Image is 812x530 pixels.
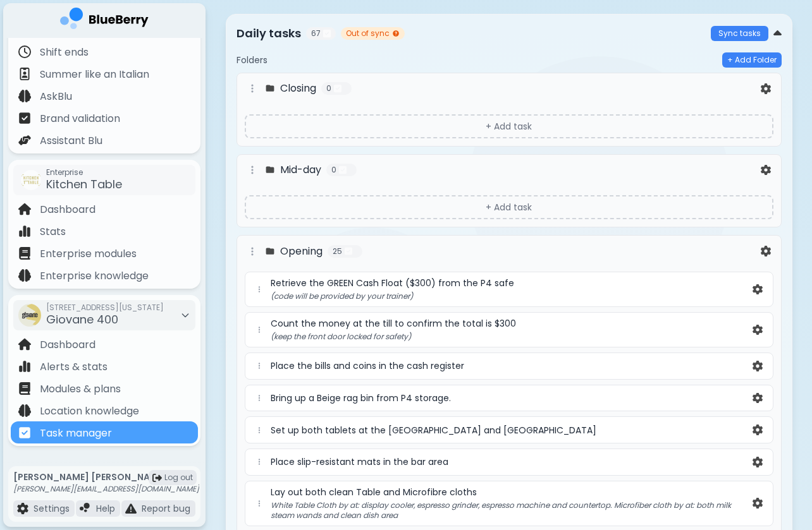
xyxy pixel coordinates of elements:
span: 0 [331,165,336,175]
img: company thumbnail [18,304,41,327]
img: settings [753,393,763,404]
img: settings [761,83,771,94]
h4: Opening [280,244,323,259]
img: folder [265,165,275,175]
button: + Add Folder [722,52,782,68]
p: Modules & plans [40,382,121,397]
p: Stats [40,224,66,239]
img: settings [761,246,771,256]
span: 0 [326,83,331,93]
img: file icon [18,360,31,373]
span: Lay out both clean Table and Microfibre cloths [271,486,477,498]
span: [STREET_ADDRESS][US_STATE] [46,303,164,313]
p: [PERSON_NAME] [PERSON_NAME] [13,471,199,483]
span: Enterprise [46,167,122,178]
p: White Table Cloth by at: display cooler, espresso grinder, espresso machine and countertop. Micro... [271,500,750,521]
span: Log out [164,473,193,483]
img: file icon [18,225,31,238]
img: tasks [339,166,347,174]
img: company thumbnail [21,170,41,190]
span: Place the bills and coins in the cash register [271,360,464,371]
span: Kitchen Table [46,176,122,192]
img: down chevron [773,27,782,40]
img: settings [753,325,763,335]
button: + Add task [245,195,773,219]
img: settings [753,284,763,295]
img: file icon [18,338,31,351]
p: [PERSON_NAME][EMAIL_ADDRESS][DOMAIN_NAME] [13,484,199,494]
p: Shift ends [40,45,89,60]
img: tasks [334,84,341,93]
span: Retrieve the GREEN Cash Float ($300) from the P4 safe [271,277,514,289]
img: settings [753,425,763,435]
img: settings [753,361,763,371]
img: file icon [18,382,31,395]
img: file icon [18,247,31,260]
p: AskBlu [40,89,72,104]
img: tasks [323,29,331,38]
img: file icon [18,203,31,215]
p: (code will be provided by your trainer) [271,291,750,301]
p: Help [96,503,115,514]
img: file icon [18,269,31,282]
img: settings [753,457,763,467]
img: folder [265,83,275,93]
span: Bring up a Beige rag bin from P4 storage. [271,392,451,404]
img: file icon [18,68,31,80]
p: Report bug [142,503,190,514]
p: Task manager [40,426,112,441]
p: Alerts & stats [40,359,108,375]
p: Enterprise modules [40,246,137,262]
img: settings [753,498,763,509]
img: tasks [345,247,352,256]
h5: Folders [237,54,268,66]
span: 25 [333,246,342,256]
img: folder [265,246,275,256]
span: Count the money at the till to confirm the total is $300 [271,318,516,329]
p: (keep the front door locked for safety) [271,332,750,342]
p: Dashboard [40,337,95,352]
img: file icon [18,404,31,417]
img: file icon [17,503,28,514]
button: Out of sync [341,27,405,40]
img: logout [152,473,162,483]
button: + Add task [245,114,773,138]
img: file icon [18,45,31,58]
p: Dashboard [40,202,95,217]
span: Set up both tablets at the [GEOGRAPHIC_DATA] and [GEOGRAPHIC_DATA] [271,425,596,436]
p: Settings [34,503,70,514]
span: Giovane 400 [46,311,118,327]
span: 67 [311,28,321,39]
img: file icon [18,112,31,124]
p: Location knowledge [40,404,139,419]
img: file icon [125,503,137,514]
h4: Mid-day [280,162,321,178]
button: Sync tasks [711,26,768,41]
img: file icon [18,134,31,147]
img: file icon [18,90,31,102]
img: file icon [80,503,91,514]
p: Summer like an Italian [40,67,149,82]
span: Place slip-resistant mats in the bar area [271,456,448,467]
img: company logo [60,8,149,33]
img: file icon [18,426,31,439]
p: Brand validation [40,111,120,126]
h4: Closing [280,81,316,96]
p: Enterprise knowledge [40,268,149,284]
img: settings [761,165,771,176]
p: Daily tasks [237,25,301,42]
p: Assistant Blu [40,133,102,148]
